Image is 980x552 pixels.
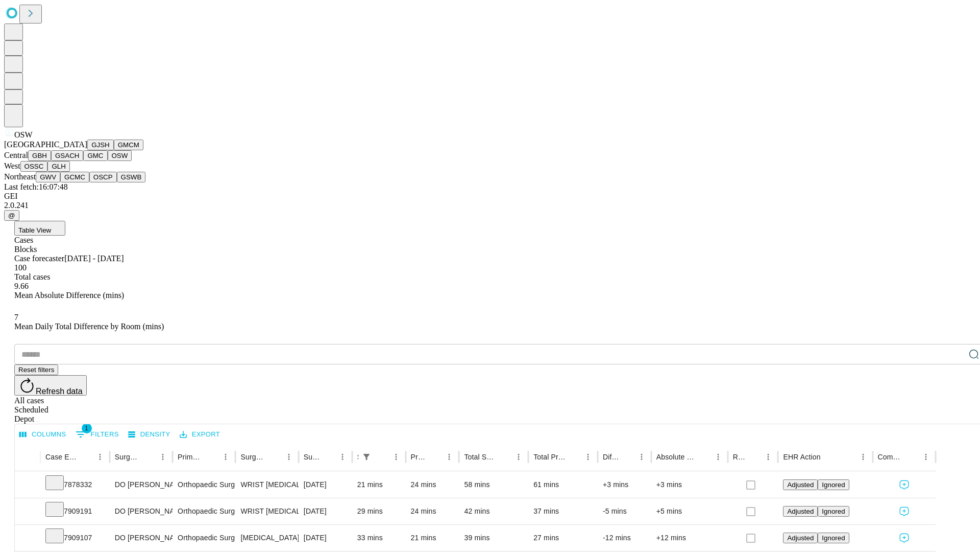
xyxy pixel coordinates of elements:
div: 21 mins [411,525,454,551]
span: Last fetch: 16:07:48 [4,182,68,191]
div: Comments [878,453,903,461]
div: [DATE] [304,525,347,551]
div: 42 mins [464,498,523,524]
button: Expand [20,503,35,521]
button: Menu [919,450,933,464]
span: Central [4,151,28,159]
div: +3 mins [656,472,723,498]
div: DO [PERSON_NAME] [PERSON_NAME] Do [115,472,167,498]
button: Sort [567,450,581,464]
div: Orthopaedic Surgery [178,498,230,524]
button: Sort [141,450,156,464]
div: [MEDICAL_DATA] RELEASE [240,525,293,551]
span: Adjusted [787,481,814,489]
button: GLH [47,161,69,172]
button: Menu [442,450,456,464]
span: Mean Absolute Difference (mins) [14,291,124,300]
div: 7909107 [45,525,105,551]
button: Sort [428,450,442,464]
button: Show filters [359,450,374,464]
button: Density [126,427,173,443]
button: Menu [856,450,870,464]
div: -5 mins [603,498,646,524]
button: Menu [156,450,170,464]
span: Ignored [822,481,845,489]
button: Sort [697,450,711,464]
div: 7909191 [45,498,105,524]
div: [DATE] [304,472,347,498]
div: 39 mins [464,525,523,551]
button: Sort [204,450,218,464]
div: Absolute Difference [656,453,696,461]
button: Sort [267,450,282,464]
div: 27 mins [533,525,593,551]
button: Sort [497,450,511,464]
button: Table View [14,221,65,236]
button: Menu [335,450,350,464]
span: Ignored [822,534,845,542]
button: Menu [581,450,595,464]
div: Predicted In Room Duration [411,453,427,461]
div: Orthopaedic Surgery [178,525,230,551]
span: Total cases [14,272,50,281]
button: Refresh data [14,375,87,396]
button: Sort [375,450,389,464]
div: +12 mins [656,525,723,551]
span: Case forecaster [14,254,64,263]
span: [GEOGRAPHIC_DATA] [4,140,87,149]
button: Sort [321,450,335,464]
div: 33 mins [357,525,401,551]
button: GMC [83,150,107,161]
div: Primary Service [178,453,203,461]
div: GEI [4,192,976,201]
button: Sort [904,450,919,464]
div: Orthopaedic Surgery [178,472,230,498]
span: 7 [14,313,18,321]
button: Sort [620,450,634,464]
span: Refresh data [36,387,83,396]
div: EHR Action [783,453,820,461]
div: WRIST [MEDICAL_DATA] SURGERY RELEASE TRANSVERSE [MEDICAL_DATA] LIGAMENT [240,472,293,498]
span: Mean Daily Total Difference by Room (mins) [14,322,164,331]
button: Sort [747,450,761,464]
button: Adjusted [783,506,818,517]
button: Menu [761,450,775,464]
button: Select columns [17,427,69,443]
span: OSW [14,130,33,139]
div: 61 mins [533,472,593,498]
div: [DATE] [304,498,347,524]
button: Ignored [818,479,849,490]
span: 100 [14,263,27,272]
div: +3 mins [603,472,646,498]
div: 21 mins [357,472,401,498]
div: 24 mins [411,498,454,524]
span: West [4,162,20,170]
div: Total Scheduled Duration [464,453,496,461]
div: WRIST [MEDICAL_DATA] SURGERY RELEASE TRANSVERSE [MEDICAL_DATA] LIGAMENT [240,498,293,524]
button: Sort [822,450,836,464]
div: Resolved in EHR [733,453,746,461]
button: OSCP [89,172,117,182]
span: Table View [18,226,51,234]
div: 58 mins [464,472,523,498]
button: Ignored [818,506,849,517]
button: Show filters [73,426,121,443]
button: OSSC [20,161,48,172]
span: Adjusted [787,534,814,542]
button: Menu [511,450,526,464]
button: Expand [20,530,35,547]
button: Export [177,427,223,443]
div: DO [PERSON_NAME] [PERSON_NAME] Do [115,498,167,524]
button: Reset filters [14,364,58,375]
button: Menu [389,450,403,464]
div: 7878332 [45,472,105,498]
button: Ignored [818,533,849,543]
button: Menu [711,450,725,464]
span: 9.66 [14,282,29,290]
button: Menu [282,450,296,464]
span: Reset filters [18,366,54,374]
div: Scheduled In Room Duration [357,453,358,461]
div: -12 mins [603,525,646,551]
div: 24 mins [411,472,454,498]
div: Surgeon Name [115,453,140,461]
